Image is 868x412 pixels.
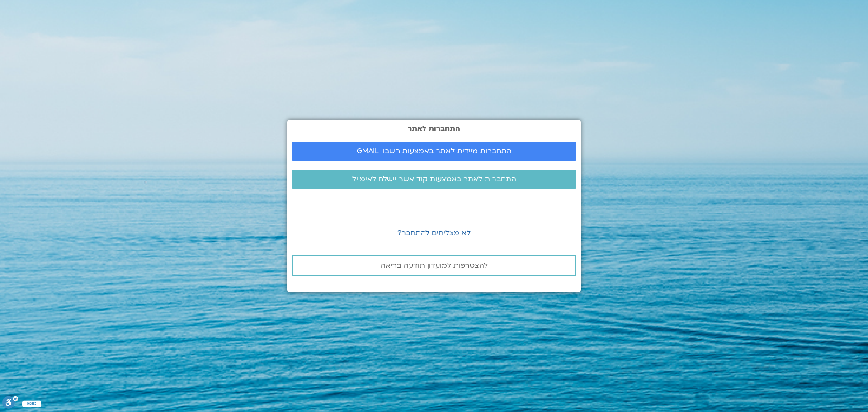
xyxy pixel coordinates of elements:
[292,142,576,161] a: התחברות מיידית לאתר באמצעות חשבון GMAIL
[352,175,516,183] span: התחברות לאתר באמצעות קוד אשר יישלח לאימייל
[357,147,512,155] span: התחברות מיידית לאתר באמצעות חשבון GMAIL
[292,170,576,189] a: התחברות לאתר באמצעות קוד אשר יישלח לאימייל
[397,228,471,238] a: לא מצליחים להתחבר?
[292,255,576,276] a: להצטרפות למועדון תודעה בריאה
[292,124,576,133] h2: התחברות לאתר
[381,261,488,270] span: להצטרפות למועדון תודעה בריאה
